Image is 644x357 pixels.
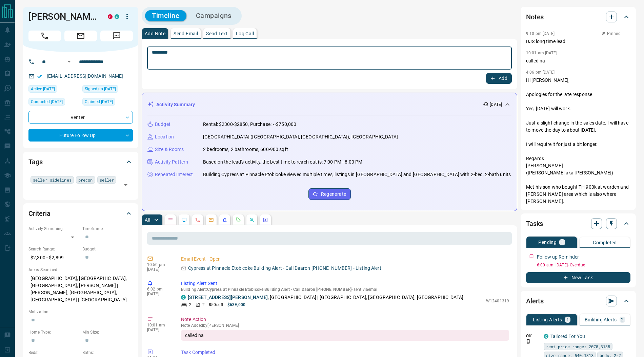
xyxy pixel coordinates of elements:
[100,31,133,41] span: Message
[28,111,133,124] div: Renter
[155,158,188,166] p: Activity Pattern
[28,273,133,305] p: [GEOGRAPHIC_DATA], [GEOGRAPHIC_DATA], [GEOGRAPHIC_DATA], [PERSON_NAME] | [PERSON_NAME], [GEOGRAPH...
[82,246,133,252] p: Budget:
[601,31,621,37] button: Pinned
[28,246,79,252] p: Search Range:
[181,295,186,300] div: condos.ca
[526,218,543,229] h2: Tasks
[593,240,617,245] p: Completed
[100,176,114,183] span: seller
[28,156,42,167] h2: Tags
[147,262,171,267] p: 10:50 pm
[181,280,509,287] p: Listing Alert Sent
[108,14,113,19] div: property.ca
[490,101,502,108] p: [DATE]
[188,294,463,301] p: , [GEOGRAPHIC_DATA] | [GEOGRAPHIC_DATA], [GEOGRAPHIC_DATA], [GEOGRAPHIC_DATA]
[85,86,116,92] span: Signed up [DATE]
[526,57,630,64] p: called na
[308,188,351,200] button: Regenerate
[28,11,98,22] h1: [PERSON_NAME]
[544,334,548,339] div: condos.ca
[28,154,133,170] div: Tags
[147,98,511,111] div: Activity Summary[DATE]
[82,85,133,95] div: Wed Nov 11 2020
[208,217,214,223] svg: Emails
[526,31,555,36] p: 9:10 pm [DATE]
[181,349,509,356] p: Task Completed
[174,31,198,36] p: Send Email
[28,85,79,95] div: Tue Aug 19 2025
[28,252,79,263] p: $2,300 - $2,899
[28,267,133,273] p: Areas Searched:
[533,317,562,322] p: Listing Alerts
[526,70,555,75] p: 4:06 pm [DATE]
[486,73,512,84] button: Add
[236,31,254,36] p: Log Call
[550,334,585,339] a: Tailored For You
[82,226,133,232] p: Timeframe:
[155,133,174,140] p: Location
[147,323,171,327] p: 10:01 am
[537,262,630,268] p: 6:00 a.m. [DATE] - Overdue
[526,339,531,344] svg: Push Notification Only
[147,327,171,332] p: [DATE]
[546,343,610,350] span: rent price range: 2070,3135
[82,329,133,335] p: Min Size:
[203,133,398,140] p: [GEOGRAPHIC_DATA] ([GEOGRAPHIC_DATA], [GEOGRAPHIC_DATA]), [GEOGRAPHIC_DATA]
[147,292,171,296] p: [DATE]
[31,86,55,92] span: Active [DATE]
[121,180,130,190] button: Open
[249,217,255,223] svg: Opportunities
[28,208,51,219] h2: Criteria
[561,240,563,245] p: 1
[195,217,200,223] svg: Calls
[209,302,223,308] p: 850 sqft
[47,73,123,79] a: [EMAIL_ADDRESS][DOMAIN_NAME]
[526,12,544,22] h2: Notes
[227,302,245,308] p: $639,000
[145,31,165,36] p: Add Note
[155,121,170,128] p: Budget
[526,293,630,309] div: Alerts
[28,226,79,232] p: Actively Searching:
[33,176,72,183] span: seller sidelines
[115,14,119,19] div: condos.ca
[181,217,187,223] svg: Lead Browsing Activity
[203,171,511,178] p: Building Cypress at Pinnacle Etobicoke viewed multiple times, listings in [GEOGRAPHIC_DATA] and [...
[203,121,296,128] p: Rental: $2300-$2850, Purchase: ~$750,000
[526,38,630,45] p: DJS long time lead
[537,253,579,261] p: Follow up Reminder
[85,98,113,105] span: Claimed [DATE]
[28,31,61,41] span: Call
[526,51,557,55] p: 10:01 am [DATE]
[147,287,171,292] p: 6:02 pm
[181,316,509,323] p: Note Action
[28,350,79,356] p: Beds:
[82,350,133,356] p: Baths:
[189,302,192,308] p: 2
[168,217,173,223] svg: Notes
[538,240,557,245] p: Pending
[236,217,241,223] svg: Requests
[189,10,238,21] button: Campaigns
[28,329,79,335] p: Home Type:
[28,205,133,222] div: Criteria
[155,171,193,178] p: Repeated Interest
[145,218,150,222] p: All
[263,217,268,223] svg: Agent Actions
[526,296,544,306] h2: Alerts
[82,98,133,108] div: Tue Aug 24 2021
[37,74,42,79] svg: Email Verified
[207,287,351,292] span: Cypress at Pinnacle Etobicoke Building Alert - Call Daaron [PHONE_NUMBER]
[31,98,63,105] span: Contacted [DATE]
[526,215,630,232] div: Tasks
[206,31,228,36] p: Send Text
[156,101,195,108] p: Activity Summary
[222,217,227,223] svg: Listing Alerts
[181,323,509,328] p: Note Added by [PERSON_NAME]
[28,309,133,315] p: Motivation:
[585,317,617,322] p: Building Alerts
[65,58,73,66] button: Open
[526,77,630,226] p: Hi [PERSON_NAME], Apologies for the late response Yes, [DATE] will work. Just a slight change in ...
[526,272,630,283] button: New Task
